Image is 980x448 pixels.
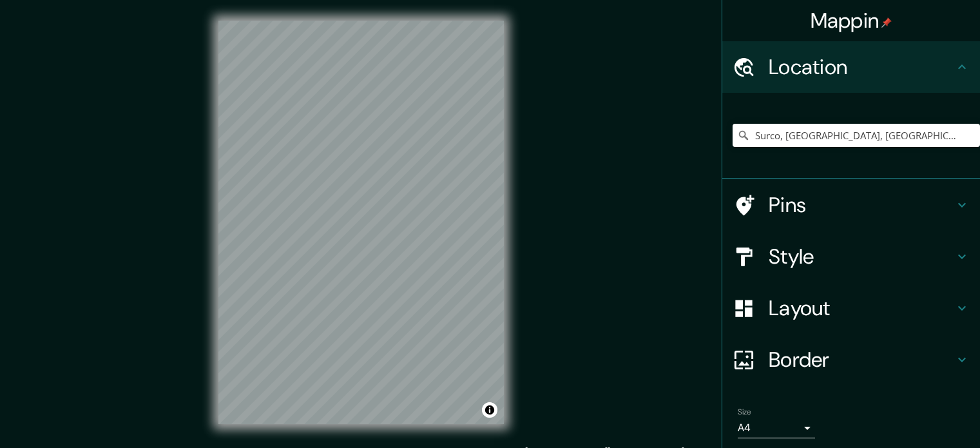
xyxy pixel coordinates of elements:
canvas: Map [218,21,504,424]
img: pin-icon.png [881,17,892,28]
h4: Border [769,347,954,373]
div: Pins [722,179,980,231]
div: A4 [738,418,815,438]
h4: Layout [769,295,954,321]
button: Toggle attribution [482,402,497,418]
h4: Style [769,244,954,269]
div: Border [722,334,980,385]
h4: Pins [769,192,954,218]
div: Layout [722,282,980,334]
label: Size [738,407,751,418]
h4: Location [769,54,954,80]
input: Pick your city or area [733,124,980,147]
div: Location [722,41,980,93]
iframe: Help widget launcher [865,398,966,434]
h4: Mappin [811,8,892,34]
div: Style [722,231,980,282]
